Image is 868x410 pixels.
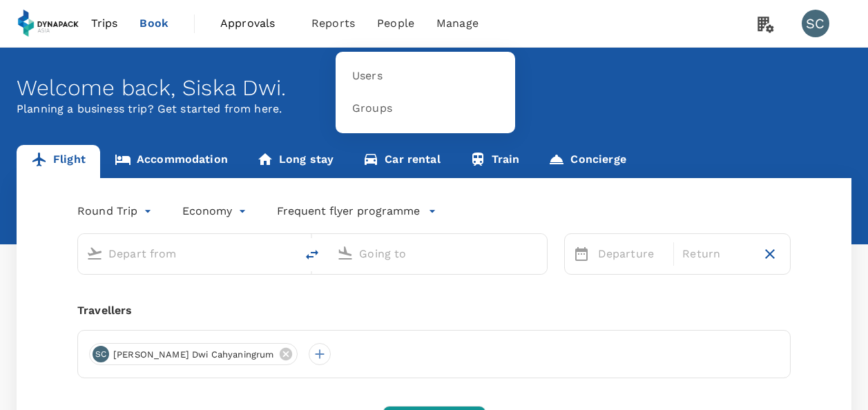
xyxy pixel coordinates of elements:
span: Groups [352,101,392,117]
span: Users [352,68,383,84]
a: Concierge [534,145,640,178]
span: [PERSON_NAME] Dwi Cahyaningrum [105,348,282,362]
div: SC[PERSON_NAME] Dwi Cahyaningrum [89,343,298,365]
p: Frequent flyer programme [277,203,420,219]
span: Book [139,15,168,32]
p: Departure [598,246,666,262]
p: Planning a business trip? Get started from here. [17,101,851,117]
p: Return [682,246,750,262]
div: Travellers [77,302,791,319]
a: Car rental [348,145,455,178]
div: Welcome back , Siska Dwi . [17,75,851,101]
span: Manage [436,15,479,32]
input: Going to [359,243,517,264]
div: SC [802,10,829,37]
span: Trips [91,15,118,32]
div: Economy [182,200,249,222]
button: delete [296,238,329,271]
button: Open [537,252,540,255]
a: Accommodation [100,145,242,178]
img: Dynapack Asia [17,8,80,39]
a: Groups [344,92,507,125]
div: Round Trip [77,200,155,222]
a: Users [344,60,507,92]
a: Flight [17,145,100,178]
button: Open [286,252,289,255]
a: Train [455,145,534,178]
span: Reports [311,15,355,32]
span: Approvals [220,15,289,32]
a: Long stay [242,145,348,178]
button: Frequent flyer programme [277,203,436,219]
div: SC [93,346,109,362]
span: People [377,15,414,32]
input: Depart from [108,243,267,264]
